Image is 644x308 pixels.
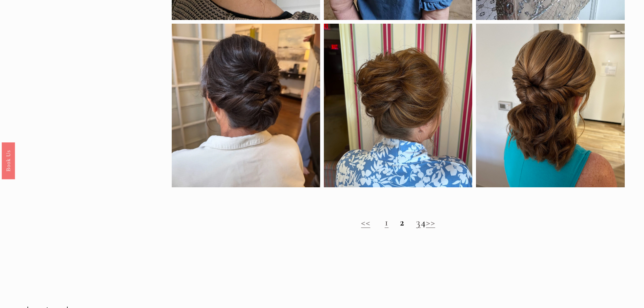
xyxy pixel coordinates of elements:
[416,216,421,229] a: 3
[2,142,15,179] a: Book Us
[361,216,370,229] a: <<
[426,216,435,229] a: >>
[400,216,405,229] strong: 2
[172,216,625,229] h2: 4
[385,216,389,229] a: 1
